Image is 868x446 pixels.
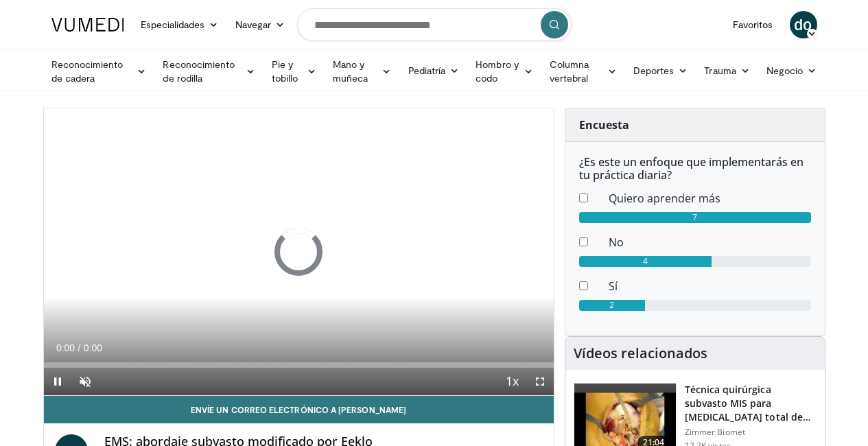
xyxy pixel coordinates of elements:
[609,279,618,294] font: Sí
[263,58,325,85] a: Pie y tobillo
[44,362,554,368] div: Progress Bar
[625,57,696,84] a: Deportes
[333,58,368,84] font: Mano y muñeca
[794,14,812,34] font: do
[704,64,736,76] font: Trauma
[574,344,707,362] font: Vídeos relacionados
[633,64,675,76] font: Deportes
[78,342,81,353] span: /
[758,57,825,84] a: Negocio
[643,255,648,267] font: 4
[685,426,746,438] font: Zimmer Biomet
[297,8,572,41] input: Buscar temas, intervenciones
[44,108,554,396] video-js: Video Player
[43,58,155,85] a: Reconocimiento de cadera
[71,368,99,395] button: Unmute
[51,18,124,32] img: Logotipo de VuMedi
[550,58,589,84] font: Columna vertebral
[51,58,124,84] font: Reconocimiento de cadera
[325,58,400,85] a: Mano y muñeca
[44,368,71,395] button: Pause
[141,19,205,30] font: Especialidades
[191,405,406,414] font: Envíe un correo electrónico a [PERSON_NAME]
[227,11,294,38] a: Navegar
[609,235,624,250] font: No
[499,368,526,395] button: Playback Rate
[132,11,227,38] a: Especialidades
[408,64,446,76] font: Pediatría
[476,58,519,84] font: Hombro y codo
[56,342,75,353] span: 0:00
[235,19,272,30] font: Navegar
[163,58,235,84] font: Reconocimiento de rodilla
[733,19,773,30] font: Favoritos
[154,58,263,85] a: Reconocimiento de rodilla
[467,58,541,85] a: Hombro y codo
[84,342,102,353] span: 0:00
[725,11,782,38] a: Favoritos
[526,368,554,395] button: Fullscreen
[579,154,804,183] font: ¿Es este un enfoque que implementarás en tu práctica diaria?
[609,191,720,206] font: Quiero aprender más
[541,58,625,85] a: Columna vertebral
[400,57,468,84] a: Pediatría
[692,211,697,223] font: 7
[685,383,810,437] font: Técnica quirúrgica subvasto MIS para [MEDICAL_DATA] total de rodilla
[272,58,298,84] font: Pie y tobillo
[44,396,554,423] a: Envíe un correo electrónico a [PERSON_NAME]
[579,117,629,132] font: Encuesta
[766,64,804,76] font: Negocio
[609,299,614,311] font: 2
[696,57,758,84] a: Trauma
[790,11,817,38] a: do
